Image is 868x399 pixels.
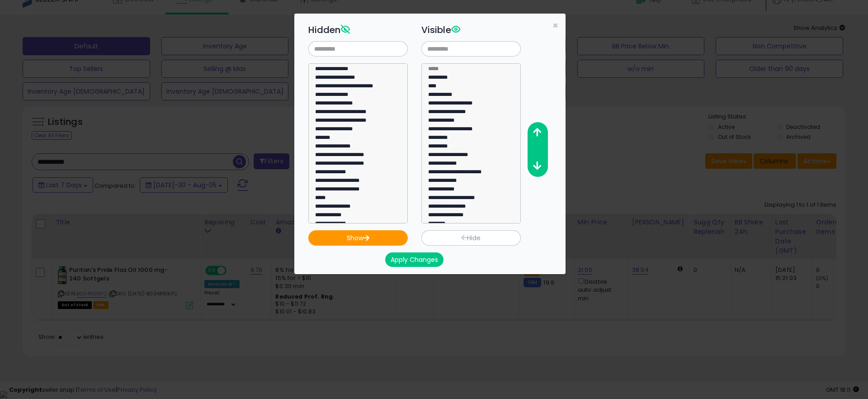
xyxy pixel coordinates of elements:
h3: Hidden [308,23,408,37]
button: Show [308,230,408,246]
button: Hide [421,230,521,246]
span: × [552,19,558,32]
h3: Visible [421,23,521,37]
button: Apply Changes [385,252,443,267]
